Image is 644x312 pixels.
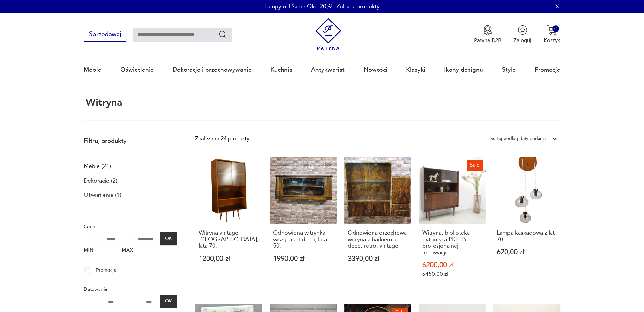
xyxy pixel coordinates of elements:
p: 6200,00 zł [422,262,482,269]
button: Szukaj [218,30,227,39]
a: Witryna vintage, Polska, lata 70.Witryna vintage, [GEOGRAPHIC_DATA], lata 70.1200,00 zł [195,157,262,292]
button: OK [160,232,177,245]
a: Oświetlenie [120,55,154,84]
p: Promocja [96,266,117,275]
a: Ikona medaluPatyna B2B [474,25,501,44]
img: Ikonka użytkownika [518,25,527,35]
a: Style [502,55,516,84]
a: Zobacz produkty [336,3,379,10]
p: Patyna B2B [474,37,501,44]
h3: Lampa kaskadowa z lat 70. [497,230,557,243]
p: 1990,00 zł [273,256,333,262]
label: MAX [122,245,156,257]
p: 620,00 zł [497,249,557,256]
h3: Odnowiona orzechowa witryna z barkiem art deco, retro, vintage [348,230,408,249]
a: Oświetlenie (1) [84,190,121,201]
p: Datowanie [84,285,177,293]
a: Dekoracje i przechowywanie [173,55,252,84]
img: Ikona koszyka [547,25,557,35]
a: Meble [84,55,101,84]
button: 0Koszyk [544,25,560,44]
button: OK [160,295,177,308]
a: SaleWitryna, biblioteka bytomska PRL. Po profesjonalnej renowacji.Witryna, biblioteka bytomska PR... [419,157,486,292]
a: Sprzedawaj [84,32,126,37]
button: Zaloguj [513,25,531,44]
p: 1200,00 zł [199,256,259,262]
a: Nowości [364,55,387,84]
a: Klasyki [406,55,425,84]
h1: witryna [84,97,122,108]
div: 0 [552,25,559,32]
button: Patyna B2B [474,25,501,44]
h3: Odnowiona witrynka wisząca art deco, lata 50. [273,230,333,249]
p: Filtruj produkty [84,137,177,145]
img: Patyna - sklep z meblami i dekoracjami vintage [312,18,344,50]
button: Sprzedawaj [84,28,126,42]
p: Cena [84,222,177,231]
a: Lampa kaskadowa z lat 70.Lampa kaskadowa z lat 70.620,00 zł [493,157,560,292]
p: Zaloguj [513,37,531,44]
a: Promocje [535,55,560,84]
img: Ikona medalu [483,25,493,35]
p: Koszyk [544,37,560,44]
a: Kuchnia [271,55,292,84]
a: Meble (21) [84,161,111,172]
p: Lampy od Same Old -20%! [265,3,333,10]
a: Ikony designu [444,55,483,84]
div: Znaleziono 24 produkty [195,135,249,143]
p: 3390,00 zł [348,256,408,262]
a: Odnowiona witrynka wisząca art deco, lata 50.Odnowiona witrynka wisząca art deco, lata 50.1990,00 zł [270,157,336,292]
a: Antykwariat [311,55,345,84]
a: Odnowiona orzechowa witryna z barkiem art deco, retro, vintageOdnowiona orzechowa witryna z barki... [344,157,411,292]
p: 6450,00 zł [422,271,482,277]
h3: Witryna vintage, [GEOGRAPHIC_DATA], lata 70. [199,230,259,249]
label: MIN [84,245,118,257]
a: Dekoracje (2) [84,176,117,186]
h3: Witryna, biblioteka bytomska PRL. Po profesjonalnej renowacji. [422,230,482,256]
div: Sortuj według daty dodania [490,135,546,143]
